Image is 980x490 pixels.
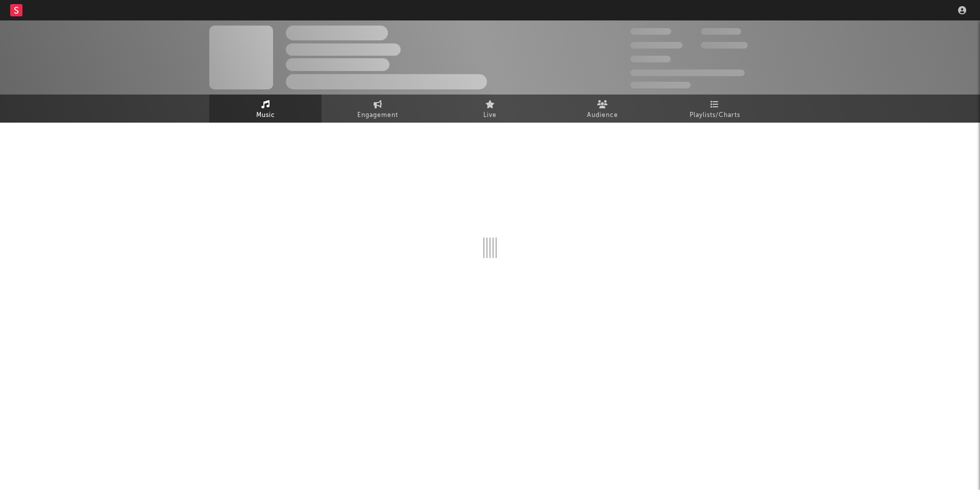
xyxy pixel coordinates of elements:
[690,109,740,122] span: Playlists/Charts
[322,95,434,123] a: Engagement
[434,95,546,123] a: Live
[483,109,497,122] span: Live
[630,82,691,88] span: Jump Score: 85.0
[630,28,671,35] span: 300,000
[658,95,771,123] a: Playlists/Charts
[357,109,398,122] span: Engagement
[630,56,671,62] span: 100,000
[701,28,741,35] span: 100,000
[546,95,658,123] a: Audience
[701,42,748,49] span: 1,000,000
[209,95,322,123] a: Music
[587,109,618,122] span: Audience
[630,69,745,76] span: 50,000,000 Monthly Listeners
[630,42,682,49] span: 50,000,000
[256,109,275,122] span: Music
